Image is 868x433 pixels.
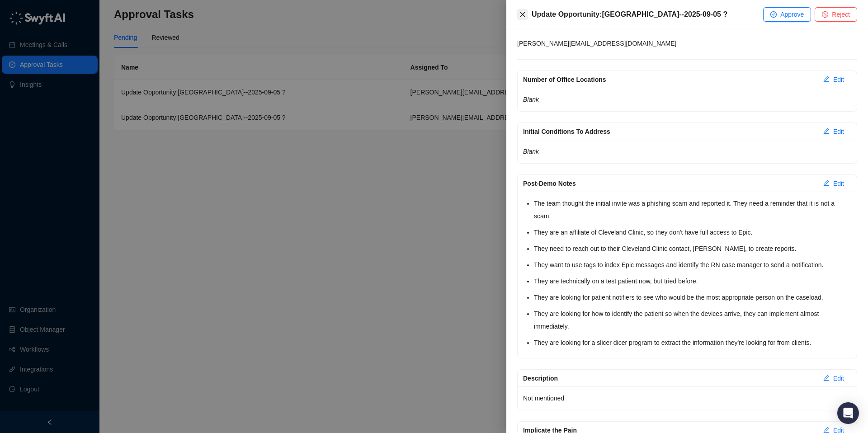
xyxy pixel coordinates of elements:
[523,127,816,136] div: Initial Conditions To Address
[816,124,851,139] button: Edit
[780,9,804,19] span: Approve
[534,259,851,271] li: They want to use tags to index Epic messages and identify the RN case manager to send a notificat...
[823,375,830,381] span: edit
[823,76,830,82] span: edit
[534,226,851,239] li: They are an affiliate of Cleveland Clinic, so they don't have full access to Epic.
[837,402,859,424] div: Open Intercom Messenger
[832,9,850,19] span: Reject
[534,197,851,222] li: The team thought the initial invite was a phishing scam and reported it. They need a reminder tha...
[523,392,851,405] p: Not mentioned
[523,373,816,383] div: Description
[517,9,528,20] button: Close
[823,427,830,433] span: edit
[534,275,851,287] li: They are technically on a test patient now, but tried before.
[523,148,539,155] em: Blank
[763,7,811,22] button: Approve
[822,11,828,18] span: stop
[823,180,830,186] span: edit
[519,11,526,18] span: close
[770,11,777,18] span: check-circle
[517,40,676,47] span: [PERSON_NAME][EMAIL_ADDRESS][DOMAIN_NAME]
[815,7,857,22] button: Reject
[523,179,816,188] div: Post-Demo Notes
[833,373,844,383] span: Edit
[532,9,763,20] div: Update Opportunity:[GEOGRAPHIC_DATA]--2025-09-05 ?
[534,307,851,333] li: They are looking for how to identify the patient so when the devices arrive, they can implement a...
[523,75,816,85] div: Number of Office Locations
[823,128,830,134] span: edit
[833,75,844,85] span: Edit
[523,96,539,103] em: Blank
[534,291,851,304] li: They are looking for patient notifiers to see who would be the most appropriate person on the cas...
[816,176,851,191] button: Edit
[534,336,851,349] li: They are looking for a slicer dicer program to extract the information they're looking for from c...
[534,242,851,255] li: They need to reach out to their Cleveland Clinic contact, [PERSON_NAME], to create reports.
[833,127,844,136] span: Edit
[816,72,851,87] button: Edit
[833,179,844,188] span: Edit
[816,371,851,386] button: Edit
